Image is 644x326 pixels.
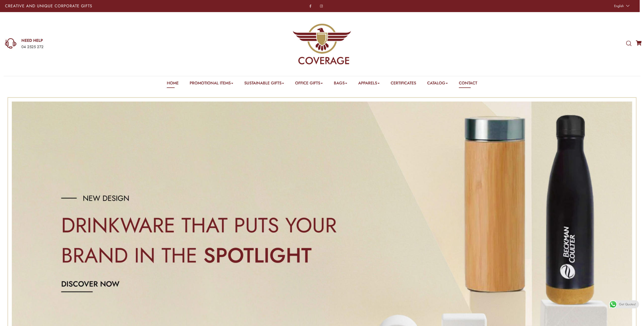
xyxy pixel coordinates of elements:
a: Contact [459,80,477,88]
a: Catalog [427,80,448,88]
a: Promotional Items [190,80,233,88]
a: Certificates [391,80,416,88]
a: Home [167,80,179,88]
div: 04 2525 272 [21,44,212,50]
a: English [612,3,631,10]
span: Get Quotes! [619,300,636,308]
a: Apparels [358,80,380,88]
a: NEED HELP [21,38,212,43]
a: Bags [334,80,347,88]
span: English [614,4,624,8]
p: Creative and Unique Corporate Gifts [5,4,255,8]
a: Office Gifts [295,80,323,88]
a: Sustainable Gifts [244,80,284,88]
